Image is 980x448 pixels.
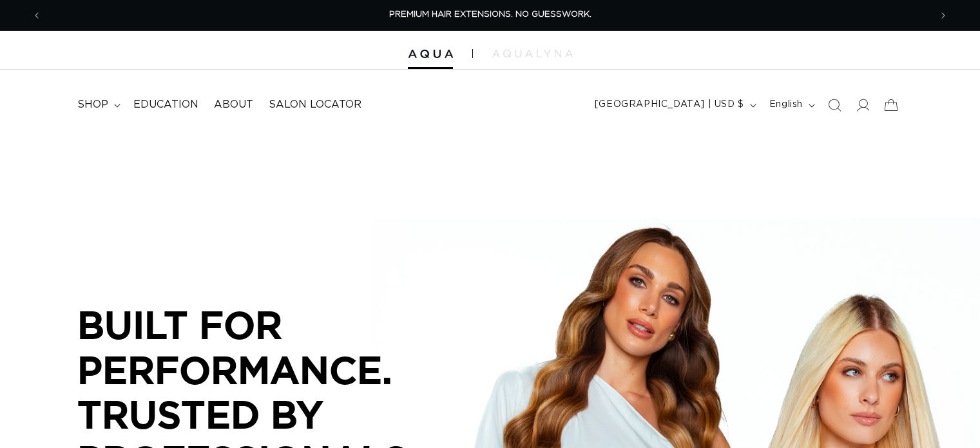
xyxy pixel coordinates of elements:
span: Salon Locator [269,98,361,112]
button: Next announcement [929,3,957,28]
a: About [206,90,261,119]
img: Aqua Hair Extensions [408,50,453,59]
span: English [769,98,803,112]
button: [GEOGRAPHIC_DATA] | USD $ [587,93,762,117]
summary: Search [820,91,849,119]
span: PREMIUM HAIR EXTENSIONS. NO GUESSWORK. [389,10,591,19]
a: Salon Locator [261,90,369,119]
span: shop [77,98,108,112]
summary: shop [70,90,126,119]
a: Education [126,90,206,119]
span: About [214,98,253,112]
img: aqualyna.com [492,50,573,57]
button: English [762,93,820,117]
span: Education [133,98,198,112]
button: Previous announcement [23,3,51,28]
span: [GEOGRAPHIC_DATA] | USD $ [595,98,744,112]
